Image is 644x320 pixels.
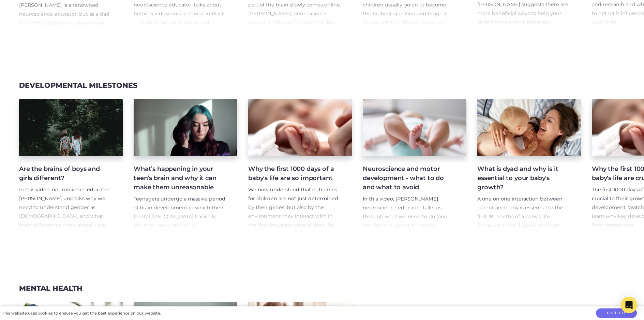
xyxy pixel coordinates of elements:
h4: What is dyad and why is it essential to your baby's growth? [477,164,570,192]
div: Open Intercom Messenger [621,297,637,313]
h4: Why the first 1000 days of a baby's life are so important [248,164,341,183]
a: Mental Health [19,284,83,292]
button: Got it! [596,308,637,318]
span: Teenagers undergo a massive period of brain development in which their frontal [MEDICAL_DATA] bas... [134,196,226,272]
span: We now understand that outcomes for children are not just determined by their genes, but also by ... [248,187,338,254]
h4: Neuroscience and motor development - what to do and what to avoid [363,164,455,192]
a: Developmental Milestones [19,81,137,90]
span: A one on one interaction between parent and baby is essential to the first 18 months of a baby’s ... [477,196,569,237]
a: Are the brains of boys and girls different? In this video, neuroscience educator [PERSON_NAME] un... [19,99,123,230]
h4: What’s happening in your teen’s brain and why it can make them unreasonable [134,164,226,192]
span: [PERSON_NAME] is a renowned neuroscience educator, but as a dad, he’d only just began to learn ab... [19,2,110,70]
a: Why the first 1000 days of a baby's life are so important We now understand that outcomes for chi... [248,99,352,230]
span: In this video, [PERSON_NAME], neuroscience educator, talks us through what we need to do (and not... [363,196,448,237]
a: What’s happening in your teen’s brain and why it can make them unreasonable Teenagers undergo a m... [134,99,237,230]
span: In this video, neuroscience educator [PERSON_NAME] unpacks why we need to understand gender as [D... [19,187,112,246]
a: What is dyad and why is it essential to your baby's growth? A one on one interaction between pare... [477,99,581,230]
a: Neuroscience and motor development - what to do and what to avoid In this video, [PERSON_NAME], n... [363,99,466,230]
div: This website uses cookies to ensure you get the best experience on our website. [2,310,161,317]
h4: Are the brains of boys and girls different? [19,164,112,183]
